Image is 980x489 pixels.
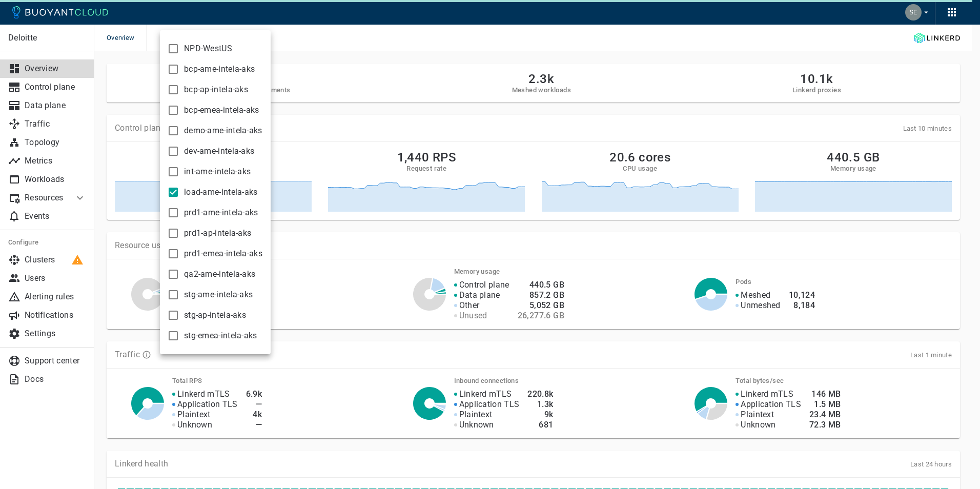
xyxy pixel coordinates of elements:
span: stg-emea-intela-aks [184,331,257,341]
span: prd1-ame-intela-aks [184,208,258,218]
span: bcp-emea-intela-aks [184,105,259,115]
span: stg-ap-intela-aks [184,310,246,320]
span: bcp-ame-intela-aks [184,64,255,74]
span: load-ame-intela-aks [184,187,258,197]
span: bcp-ap-intela-aks [184,85,248,95]
span: demo-ame-intela-aks [184,126,262,136]
span: prd1-emea-intela-aks [184,249,262,259]
span: int-ame-intela-aks [184,167,251,177]
span: qa2-ame-intela-aks [184,269,255,279]
span: prd1-ap-intela-aks [184,228,251,238]
span: stg-ame-intela-aks [184,290,253,300]
span: dev-ame-intela-aks [184,146,254,156]
span: NPD-WestUS [184,44,232,54]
